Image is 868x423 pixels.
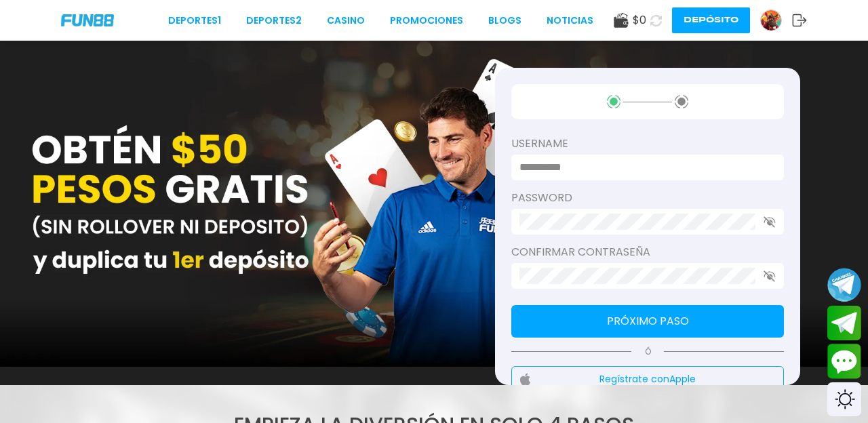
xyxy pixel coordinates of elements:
button: Join telegram [827,306,861,341]
img: Avatar [761,10,781,31]
button: Regístrate conApple [511,366,784,392]
span: $ 0 [633,12,646,28]
button: Próximo paso [511,305,784,338]
a: BLOGS [488,14,521,28]
label: Confirmar contraseña [511,244,784,260]
p: Ó [511,346,784,358]
a: NOTICIAS [547,14,593,28]
a: Promociones [390,14,463,28]
a: Deportes2 [246,14,302,28]
a: CASINO [327,14,365,28]
button: Join telegram channel [827,267,861,302]
img: Company Logo [61,14,114,26]
label: username [511,136,784,152]
div: Switch theme [827,382,861,416]
a: Avatar [760,9,792,31]
button: Contact customer service [827,344,861,379]
label: password [511,190,784,206]
button: Depósito [672,7,750,33]
a: Deportes1 [168,14,221,28]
